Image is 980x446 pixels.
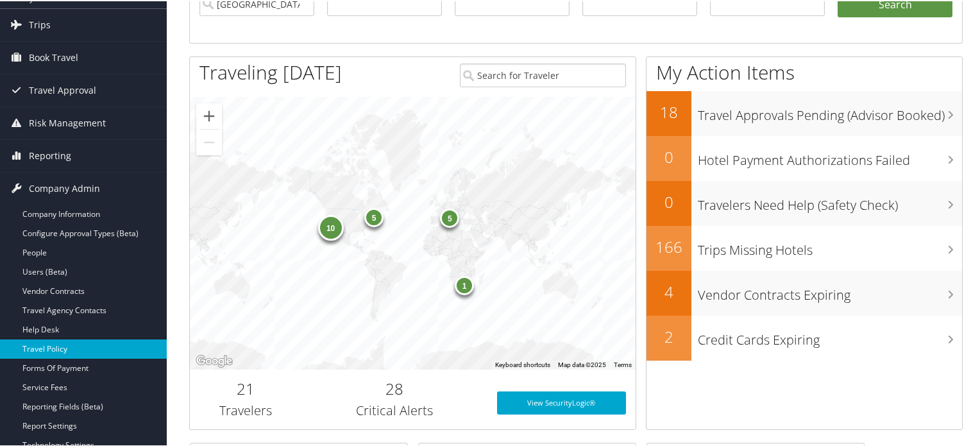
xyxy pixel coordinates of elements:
a: View SecurityLogic® [497,390,627,413]
h2: 0 [646,190,691,212]
a: 18Travel Approvals Pending (Advisor Booked) [646,90,962,135]
img: Google [193,352,235,368]
h2: 21 [199,377,292,399]
h2: 166 [646,235,691,257]
h3: Travelers [199,400,292,418]
h3: Trips Missing Hotels [698,234,962,258]
h2: 2 [646,325,691,347]
a: 0Hotel Payment Authorizations Failed [646,135,962,180]
button: Zoom out [196,128,222,154]
button: Zoom in [196,102,222,128]
div: 5 [440,207,459,227]
a: Open this area in Google Maps (opens a new window) [193,352,235,368]
div: 5 [364,207,384,226]
input: Search for Traveler [460,62,627,86]
h3: Travelers Need Help (Safety Check) [698,189,962,213]
h2: 4 [646,280,691,302]
h3: Hotel Payment Authorizations Failed [698,144,962,168]
h2: 18 [646,100,691,122]
h3: Vendor Contracts Expiring [698,279,962,303]
div: 1 [455,274,474,293]
span: Reporting [29,139,71,171]
a: Terms (opens in new tab) [614,360,632,367]
h3: Credit Cards Expiring [698,323,962,348]
a: 0Travelers Need Help (Safety Check) [646,180,962,225]
span: Risk Management [29,106,106,138]
span: Map data ©2025 [558,360,606,367]
div: 10 [317,213,343,239]
h3: Critical Alerts [311,400,478,418]
span: Trips [29,8,51,40]
span: Company Admin [29,171,100,203]
h3: Travel Approvals Pending (Advisor Booked) [698,99,962,123]
button: Keyboard shortcuts [495,359,550,368]
a: 166Trips Missing Hotels [646,225,962,270]
h2: 28 [311,377,478,399]
h2: 0 [646,145,691,167]
a: 4Vendor Contracts Expiring [646,270,962,314]
span: Book Travel [29,40,78,73]
h1: My Action Items [646,58,962,85]
a: 2Credit Cards Expiring [646,314,962,359]
span: Travel Approval [29,73,96,105]
h1: Traveling [DATE] [199,58,342,85]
